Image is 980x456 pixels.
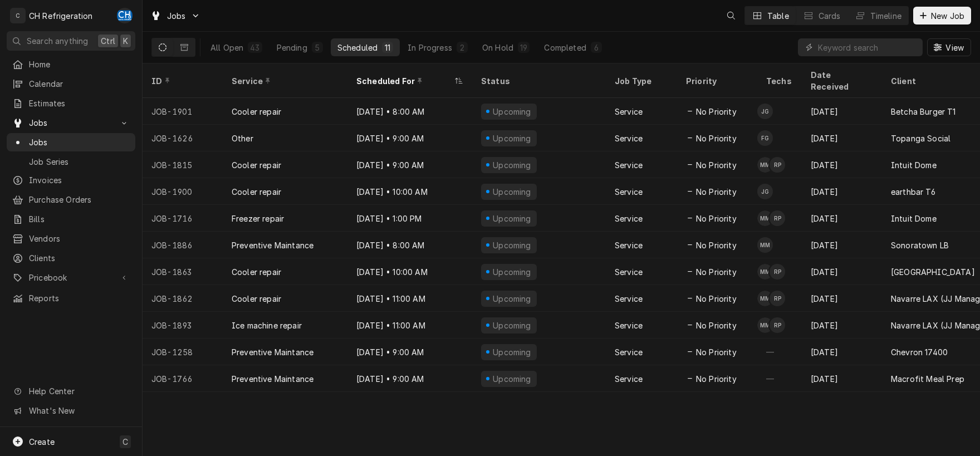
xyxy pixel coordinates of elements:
div: JOB-1626 [143,125,223,151]
a: Estimates [7,94,135,112]
div: Status [481,75,595,87]
div: Upcoming [492,186,533,198]
input: Keyword search [818,38,917,56]
button: Open search [722,7,740,24]
div: Upcoming [492,293,533,305]
div: Moises Melena's Avatar [757,264,773,280]
div: Upcoming [492,346,533,358]
div: Other [232,133,253,144]
div: Moises Melena's Avatar [757,210,773,226]
span: View [943,42,966,53]
button: View [927,38,971,56]
span: Jobs [29,117,113,129]
div: Ruben Perez's Avatar [770,291,785,306]
div: MM [757,237,773,253]
div: Moises Melena's Avatar [757,237,773,253]
div: Cooler repair [232,106,281,117]
div: Service [615,239,643,251]
div: RP [770,157,785,173]
div: 19 [520,42,527,53]
div: Ruben Perez's Avatar [770,264,785,280]
div: Service [232,75,336,87]
div: JOB-1863 [143,258,223,285]
span: Invoices [29,174,130,186]
div: JOB-1886 [143,232,223,258]
button: New Job [913,7,971,24]
div: Moises Melena's Avatar [757,317,773,333]
div: Josh Galindo's Avatar [757,104,773,119]
div: [DATE] • 9:00 AM [347,339,472,365]
div: Sonoratown LB [891,239,949,251]
div: JOB-1900 [143,178,223,205]
span: No Priority [696,320,737,331]
div: Table [767,10,789,22]
div: Service [615,213,643,224]
span: No Priority [696,213,737,224]
div: [DATE] [802,258,882,285]
div: [DATE] • 9:00 AM [347,125,472,151]
a: Vendors [7,229,135,248]
span: Job Series [29,156,130,168]
div: FG [757,130,773,146]
div: All Open [210,42,243,53]
span: Jobs [167,10,186,22]
div: Chris Hiraga's Avatar [117,8,133,23]
span: No Priority [696,186,737,198]
div: Cooler repair [232,186,281,198]
div: [DATE] • 10:00 AM [347,178,472,205]
div: [DATE] [802,339,882,365]
div: Ruben Perez's Avatar [770,210,785,226]
div: ID [151,75,212,87]
div: MM [757,210,773,226]
div: Ruben Perez's Avatar [770,317,785,333]
div: — [757,339,802,365]
div: Job Type [615,75,668,87]
div: JOB-1716 [143,205,223,232]
div: RP [770,291,785,306]
div: Upcoming [492,239,533,251]
div: Ruben Perez's Avatar [770,157,785,173]
div: [DATE] [802,232,882,258]
span: Calendar [29,78,130,90]
div: Upcoming [492,373,533,385]
div: [DATE] • 8:00 AM [347,98,472,125]
div: [DATE] [802,285,882,312]
span: Pricebook [29,272,113,283]
a: Clients [7,249,135,267]
div: CH Refrigeration [29,10,93,22]
div: 2 [459,42,465,53]
a: Go to Help Center [7,382,135,400]
div: [DATE] [802,151,882,178]
a: Go to What's New [7,401,135,420]
div: Scheduled For [356,75,452,87]
span: What's New [29,405,129,416]
div: Ice machine repair [232,320,302,331]
div: JG [757,104,773,119]
div: MM [757,317,773,333]
span: Create [29,437,55,447]
div: Cooler repair [232,293,281,305]
div: Betcha Burger T1 [891,106,956,117]
span: Jobs [29,136,130,148]
span: Estimates [29,97,130,109]
div: Moises Melena's Avatar [757,291,773,306]
div: [DATE] [802,205,882,232]
div: MM [757,157,773,173]
a: Go to Jobs [7,114,135,132]
span: No Priority [696,239,737,251]
button: Search anythingCtrlK [7,31,135,51]
span: Search anything [27,35,88,47]
div: C [10,8,26,23]
div: Scheduled [337,42,378,53]
span: No Priority [696,266,737,278]
span: Reports [29,292,130,304]
div: Preventive Maintance [232,239,313,251]
div: 43 [250,42,259,53]
div: [DATE] • 8:00 AM [347,232,472,258]
span: Purchase Orders [29,194,130,205]
div: JOB-1893 [143,312,223,339]
span: No Priority [696,159,737,171]
div: JOB-1901 [143,98,223,125]
div: Cooler repair [232,159,281,171]
div: Chevron 17400 [891,346,948,358]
